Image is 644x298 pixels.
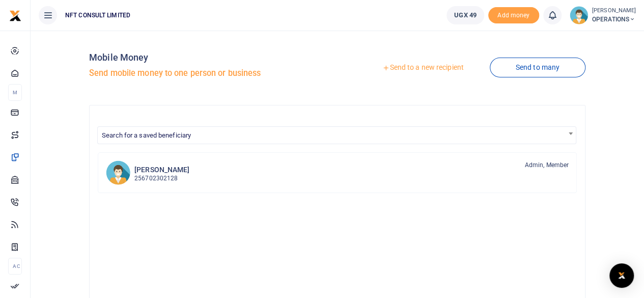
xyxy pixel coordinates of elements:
span: Search for a saved beneficiary [102,131,191,139]
span: Add money [488,7,539,24]
span: Search for a saved beneficiary [97,126,576,144]
li: Ac [8,258,22,275]
img: AK [106,160,130,185]
p: 256702302128 [134,174,189,183]
li: M [8,84,22,101]
img: profile-user [570,6,588,24]
small: [PERSON_NAME] [592,7,636,15]
span: OPERATIONS [592,15,636,24]
img: logo-small [9,10,21,22]
li: Toup your wallet [488,7,539,24]
span: Admin, Member [525,160,569,170]
a: Send to a new recipient [356,59,489,77]
h4: Mobile Money [89,52,333,63]
a: UGX 49 [446,6,484,24]
a: Send to many [490,58,585,77]
a: logo-small logo-large logo-large [9,11,21,19]
a: AK [PERSON_NAME] 256702302128 Admin, Member [98,152,577,193]
div: Open Intercom Messenger [609,263,634,288]
span: UGX 49 [454,10,477,20]
span: NFT CONSULT LIMITED [61,11,134,20]
a: profile-user [PERSON_NAME] OPERATIONS [570,6,636,24]
span: Search for a saved beneficiary [98,127,576,143]
h5: Send mobile money to one person or business [89,68,333,78]
li: Wallet ballance [442,6,488,24]
a: Add money [488,11,539,18]
h6: [PERSON_NAME] [134,166,189,174]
